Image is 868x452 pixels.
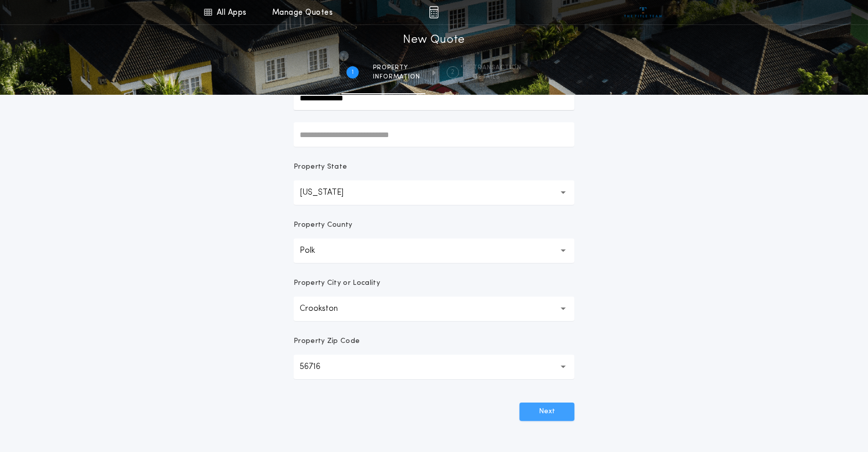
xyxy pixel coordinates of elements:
[403,32,465,48] h1: New Quote
[373,64,420,72] span: Property
[294,297,574,321] button: Crookston
[373,73,420,81] span: information
[294,180,574,205] button: [US_STATE]
[294,278,380,288] p: Property City or Locality
[473,73,522,81] span: details
[429,6,439,18] img: img
[294,238,574,263] button: Polk
[352,68,354,76] h2: 1
[624,7,662,17] img: vs-icon
[300,361,337,373] p: 56716
[473,64,522,72] span: Transaction
[519,403,574,421] button: Next
[294,336,360,347] p: Property Zip Code
[300,245,331,257] p: Polk
[300,303,354,315] p: Crookston
[294,220,353,230] p: Property County
[294,162,347,172] p: Property State
[294,355,574,379] button: 56716
[451,68,455,76] h2: 2
[300,187,360,199] p: [US_STATE]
